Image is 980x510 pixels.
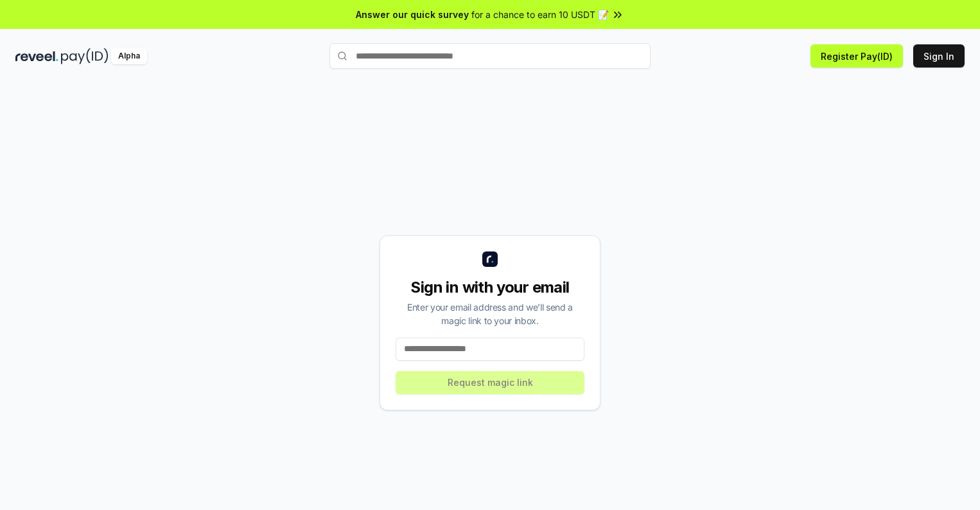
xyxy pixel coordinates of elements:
button: Register Pay(ID) [810,44,903,68]
span: Answer our quick survey [356,8,469,21]
img: pay_id [61,48,109,64]
img: reveel_dark [15,48,58,64]
span: for a chance to earn 10 USDT 📝 [471,8,609,21]
button: Sign In [913,44,965,68]
div: Sign in with your email [396,277,584,298]
div: Enter your email address and we’ll send a magic link to your inbox. [396,300,584,327]
div: Alpha [111,48,147,64]
img: logo_small [482,251,498,267]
